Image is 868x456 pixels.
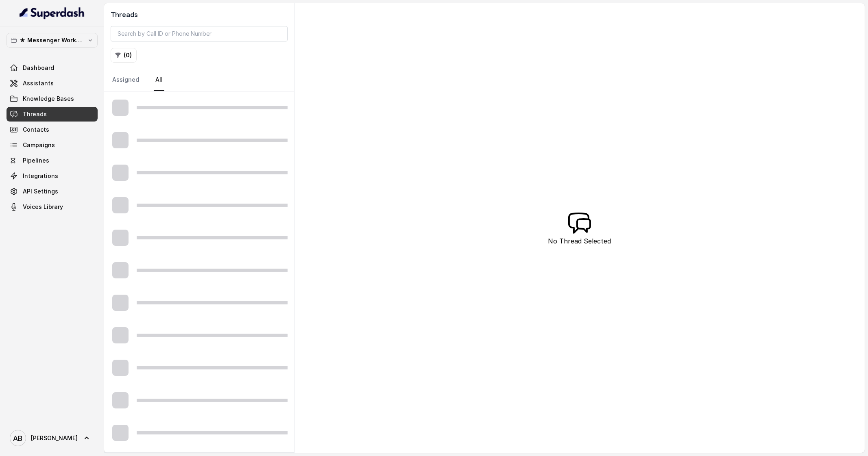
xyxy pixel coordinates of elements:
[23,110,47,118] span: Threads
[7,33,98,48] button: ★ Messenger Workspace
[23,156,49,165] span: Pipelines
[7,76,98,91] a: Assistants
[13,434,23,443] text: AB
[7,427,98,449] a: [PERSON_NAME]
[7,61,98,75] a: Dashboard
[7,91,98,106] a: Knowledge Bases
[7,122,98,137] a: Contacts
[111,26,288,41] input: Search by Call ID or Phone Number
[7,138,98,152] a: Campaigns
[23,187,58,195] span: API Settings
[111,48,137,63] button: (0)
[23,79,54,87] span: Assistants
[20,7,85,20] img: light.svg
[111,69,288,91] nav: Tabs
[7,107,98,122] a: Threads
[23,203,63,211] span: Voices Library
[23,64,54,72] span: Dashboard
[154,69,164,91] a: All
[111,10,288,20] h2: Threads
[7,184,98,199] a: API Settings
[7,200,98,214] a: Voices Library
[23,95,74,103] span: Knowledge Bases
[7,169,98,183] a: Integrations
[111,69,141,91] a: Assigned
[7,153,98,168] a: Pipelines
[31,434,78,442] span: [PERSON_NAME]
[20,35,85,45] p: ★ Messenger Workspace
[548,236,611,246] p: No Thread Selected
[23,172,58,180] span: Integrations
[23,141,55,149] span: Campaigns
[23,126,49,134] span: Contacts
